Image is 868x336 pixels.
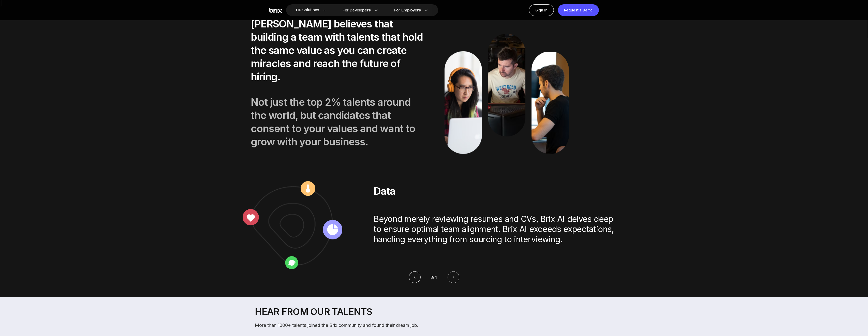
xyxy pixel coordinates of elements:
a: Sign In [529,4,554,16]
span: For Employers [394,8,421,13]
a: Request a Demo [558,4,599,16]
img: Brix Logo [269,8,282,13]
p: Hear from our talents [255,306,621,318]
span: HR Solutions [296,6,319,14]
p: Not just the top 2% talents around the world, but candidates that consent to your values and want... [251,96,425,148]
p: 3 / 4 [431,274,437,280]
p: More than 1000+ talents joined the Brix community and found their dream job. [255,322,621,329]
span: For Developers [343,8,371,13]
p: [PERSON_NAME] believes that building a team with talents that hold the same value as you can crea... [251,17,425,83]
